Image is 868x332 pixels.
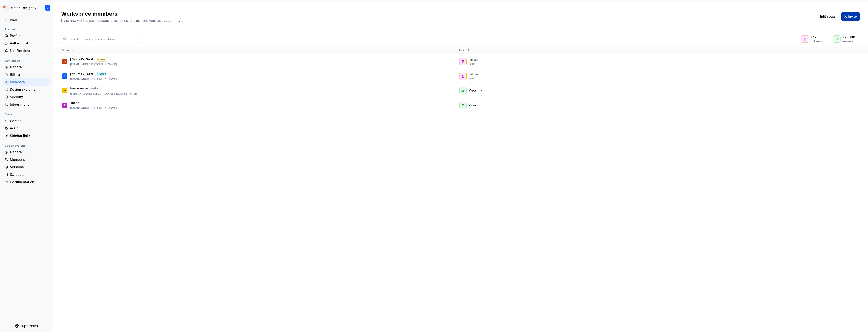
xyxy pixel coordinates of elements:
span: Member [62,49,74,52]
a: General [3,149,50,156]
button: Viewer [459,101,485,110]
div: Authentication [10,41,48,46]
p: Viewer [469,103,478,107]
a: Documentation [3,178,50,186]
div: Billing [10,72,48,77]
span: . [165,19,184,22]
p: [PERSON_NAME][EMAIL_ADDRESS][DOMAIN_NAME] [70,92,139,95]
p: New member [70,86,88,91]
div: / [842,35,860,39]
a: Billing [3,71,50,78]
span: Invite new workspace members, adjust roles, and manage your team. [61,19,165,22]
img: fcc7d103-c4a6-47df-856c-21dae8b51a16.png [3,5,9,11]
a: Sidebar links [3,132,50,139]
div: Content [10,119,48,123]
div: Viewers [842,39,860,43]
div: Ask AI [10,126,48,131]
div: General [10,150,48,154]
h2: Workspace members [61,10,812,17]
div: Back [10,18,48,22]
div: Security [10,95,48,99]
p: Editor [469,77,475,80]
a: General [3,63,50,71]
div: Metria Designsystem [10,6,40,10]
button: Full seatEditor [459,72,487,81]
p: [EMAIL_ADDRESS][DOMAIN_NAME] [70,106,117,110]
div: T [64,101,66,110]
div: Notifications [10,49,48,53]
a: Integrations [3,101,50,108]
div: Full seats [810,39,823,43]
a: Back [3,16,50,24]
button: Edit seats [817,12,839,21]
input: Search in workspace members... [67,35,143,43]
span: Edit seats [820,14,836,19]
button: Invite [841,12,860,21]
div: Owner [97,57,107,62]
button: Viewer [459,86,485,95]
div: / [810,35,823,39]
span: 2 [842,35,844,39]
div: Members [10,80,48,84]
p: [PERSON_NAME] [70,72,97,76]
div: M [64,86,66,95]
div: Profile [10,34,48,38]
p: [PERSON_NAME] [70,57,97,62]
div: Workspace [3,58,22,63]
p: [EMAIL_ADDRESS][DOMAIN_NAME] [70,77,117,81]
div: J [64,72,65,81]
a: Content [3,117,50,124]
span: Invite [848,14,857,19]
div: Documentation [10,180,48,184]
svg: Supernova Logo [15,324,38,328]
a: Versions [3,164,50,171]
p: Viewer [469,88,478,93]
div: Datasets [10,172,48,177]
div: Versions [10,165,48,169]
a: Notifications [3,47,50,54]
div: Members [10,157,48,162]
div: Design system [3,143,27,149]
div: J [47,6,48,10]
a: Datasets [3,171,50,178]
a: Learn more [166,18,184,23]
span: Seat [459,49,465,52]
a: Design systems [3,86,50,93]
p: Tbone [70,101,79,105]
div: Design systems [10,87,48,92]
a: Profile [3,32,50,39]
span: 2 [814,35,816,39]
a: Members [3,78,50,86]
a: Ask AI [3,125,50,132]
p: Full seat [469,72,479,77]
div: Pending [89,86,100,91]
div: Sidebar links [10,134,48,138]
div: Account [3,27,17,32]
a: Security [3,93,50,101]
a: Members [3,156,50,163]
span: 5000 [846,35,855,39]
a: Authentication [3,40,50,47]
div: Admin [97,72,107,76]
div: General [10,65,48,69]
p: [EMAIL_ADDRESS][DOMAIN_NAME] [70,63,117,66]
div: JN [63,57,66,66]
button: Metria DesignsystemJ [1,3,52,13]
div: Integrations [10,102,48,107]
span: 2 [810,35,812,39]
div: Portal [3,112,14,117]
